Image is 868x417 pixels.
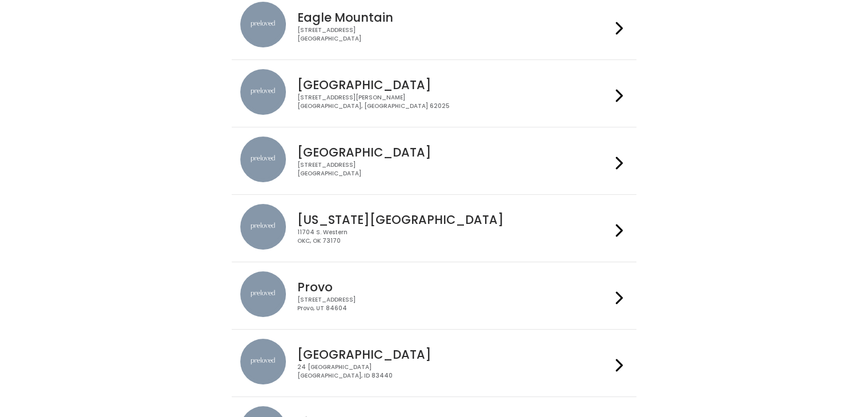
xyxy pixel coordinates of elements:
[240,271,286,317] img: preloved location
[297,146,611,159] h4: [GEOGRAPHIC_DATA]
[240,137,628,185] a: preloved location [GEOGRAPHIC_DATA] [STREET_ADDRESS][GEOGRAPHIC_DATA]
[240,137,286,182] img: preloved location
[240,204,628,252] a: preloved location [US_STATE][GEOGRAPHIC_DATA] 11704 S. WesternOKC, OK 73170
[297,161,611,178] div: [STREET_ADDRESS] [GEOGRAPHIC_DATA]
[240,204,286,250] img: preloved location
[240,339,286,384] img: preloved location
[297,78,611,91] h4: [GEOGRAPHIC_DATA]
[240,69,286,115] img: preloved location
[297,228,611,245] div: 11704 S. Western OKC, OK 73170
[297,296,611,312] div: [STREET_ADDRESS] Provo, UT 84604
[297,363,611,380] div: 24 [GEOGRAPHIC_DATA] [GEOGRAPHIC_DATA], ID 83440
[240,2,628,50] a: preloved location Eagle Mountain [STREET_ADDRESS][GEOGRAPHIC_DATA]
[297,26,611,43] div: [STREET_ADDRESS] [GEOGRAPHIC_DATA]
[297,94,611,110] div: [STREET_ADDRESS][PERSON_NAME] [GEOGRAPHIC_DATA], [GEOGRAPHIC_DATA] 62025
[240,271,628,320] a: preloved location Provo [STREET_ADDRESS]Provo, UT 84604
[297,213,611,226] h4: [US_STATE][GEOGRAPHIC_DATA]
[240,69,628,118] a: preloved location [GEOGRAPHIC_DATA] [STREET_ADDRESS][PERSON_NAME][GEOGRAPHIC_DATA], [GEOGRAPHIC_D...
[297,348,611,361] h4: [GEOGRAPHIC_DATA]
[297,280,611,294] h4: Provo
[240,339,628,387] a: preloved location [GEOGRAPHIC_DATA] 24 [GEOGRAPHIC_DATA][GEOGRAPHIC_DATA], ID 83440
[297,11,611,24] h4: Eagle Mountain
[240,2,286,47] img: preloved location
